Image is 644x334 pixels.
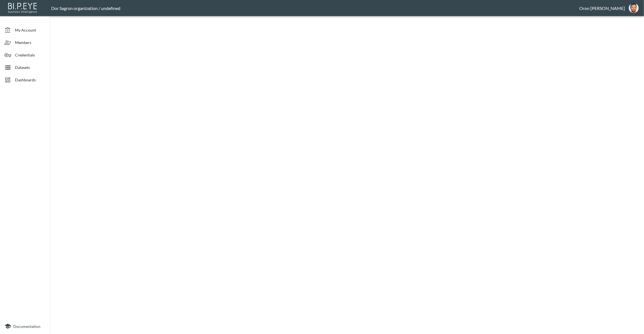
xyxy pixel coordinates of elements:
[15,27,45,33] span: My Account
[15,40,45,45] span: Members
[7,1,39,14] img: bipeye-logo
[15,52,45,58] span: Credentials
[15,77,45,83] span: Dashboards
[579,6,625,11] div: Oron [PERSON_NAME]
[13,324,40,329] span: Documentation
[625,1,643,15] button: oron@bipeye.com
[4,323,45,330] a: Documentation
[629,3,639,13] img: f7df4f0b1e237398fe25aedd0497c453
[51,6,579,11] div: Dor Sagron organization / undefined
[15,64,45,70] span: Datasets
